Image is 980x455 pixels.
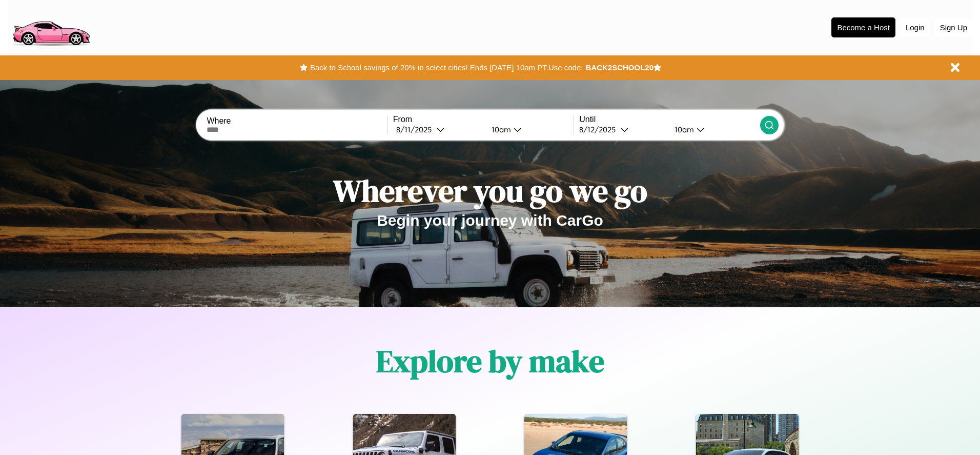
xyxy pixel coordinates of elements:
button: 8/11/2025 [393,124,483,135]
div: 8 / 12 / 2025 [579,125,621,134]
label: Where [207,116,387,126]
h1: Explore by make [376,340,604,382]
button: Become a Host [831,17,895,37]
button: 10am [483,124,574,135]
button: 10am [666,124,760,135]
button: Sign Up [935,18,972,37]
img: logo [8,5,94,48]
div: 10am [669,125,697,134]
label: From [393,115,574,124]
b: BACK2SCHOOL20 [585,63,654,72]
div: 10am [486,125,514,134]
div: 8 / 11 / 2025 [396,125,437,134]
button: Login [901,18,930,37]
button: Back to School savings of 20% in select cities! Ends [DATE] 10am PT.Use code: [308,61,585,75]
label: Until [579,115,760,124]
